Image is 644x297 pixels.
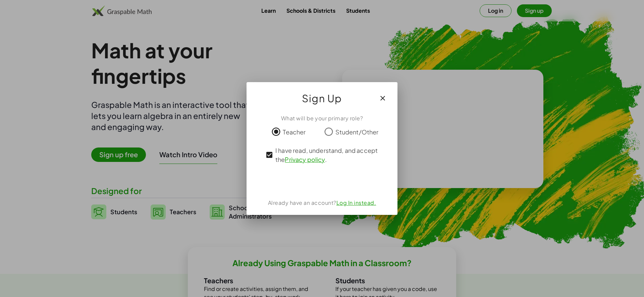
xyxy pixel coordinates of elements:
a: Log In instead. [336,199,376,206]
a: Privacy policy [285,156,325,163]
span: I have read, understand, and accept the . [275,146,381,164]
div: What will be your primary role? [255,114,389,122]
span: Teacher [283,127,306,136]
div: Already have an account? [255,199,389,207]
span: Sign Up [302,90,342,106]
iframe: Sign in with Google Button [288,174,356,189]
span: Student/Other [335,127,379,136]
